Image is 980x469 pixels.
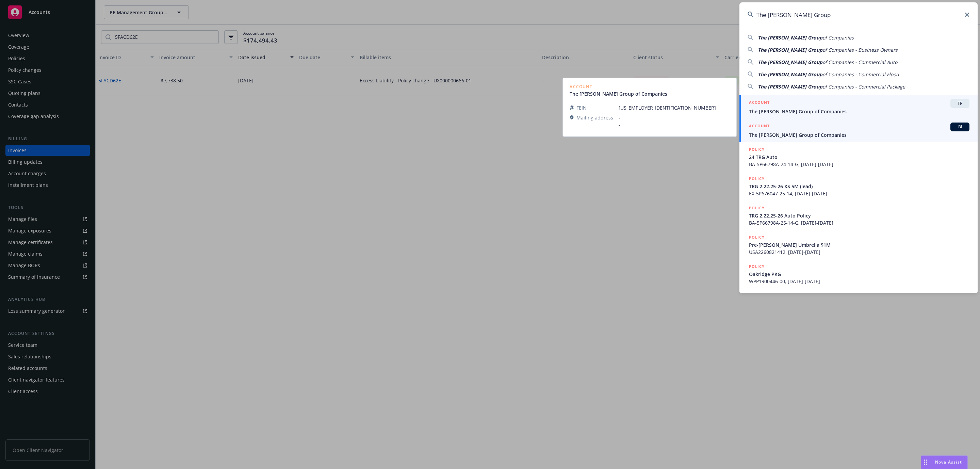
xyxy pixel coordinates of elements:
a: POLICY24 TRG AutoBA-5P66798A-24-14-G, [DATE]-[DATE] [739,142,978,172]
span: 24 TRG Auto [749,153,969,161]
span: The [PERSON_NAME] Group [758,83,822,90]
span: WPP1900446-00, [DATE]-[DATE] [749,278,969,285]
a: POLICYTRG 2.22.25-26 Auto PolicyBA-5P66798A-25-14-G, [DATE]-[DATE] [739,201,978,230]
span: The [PERSON_NAME] Group [758,34,822,41]
span: BI [953,124,967,130]
h5: ACCOUNT [749,99,770,107]
h5: POLICY [749,146,765,153]
a: ACCOUNTTRThe [PERSON_NAME] Group of Companies [739,95,978,119]
span: of Companies - Commercial Flood [822,71,899,78]
div: Drag to move [921,456,930,469]
a: POLICYPre-[PERSON_NAME] Umbrella $1MUSA2260821412, [DATE]-[DATE] [739,230,978,259]
span: BA-5P66798A-24-14-G, [DATE]-[DATE] [749,161,969,168]
span: of Companies - Business Owners [822,47,898,53]
span: Oakridge PKG [749,271,969,278]
span: The [PERSON_NAME] Group [758,47,822,53]
span: EX-5P676047-25-14, [DATE]-[DATE] [749,190,969,197]
a: ACCOUNTBIThe [PERSON_NAME] Group of Companies [739,119,978,142]
h5: POLICY [749,205,765,211]
span: Pre-[PERSON_NAME] Umbrella $1M [749,241,969,248]
span: BA-5P66798A-25-14-G, [DATE]-[DATE] [749,219,969,226]
span: TR [953,100,967,107]
span: of Companies - Commercial Auto [822,59,897,65]
a: POLICYTRG 2.22.25-26 XS 5M (lead)EX-5P676047-25-14, [DATE]-[DATE] [739,172,978,201]
span: TRG 2.22.25-26 XS 5M (lead) [749,183,969,190]
span: The [PERSON_NAME] Group [758,59,822,65]
span: The [PERSON_NAME] Group of Companies [749,108,969,115]
span: of Companies - Commercial Package [822,83,905,90]
span: of Companies [822,34,854,41]
h5: POLICY [749,234,765,241]
h5: POLICY [749,175,765,182]
span: TRG 2.22.25-26 Auto Policy [749,212,969,219]
span: USA2260821412, [DATE]-[DATE] [749,248,969,256]
span: Nova Assist [935,459,962,465]
h5: POLICY [749,263,765,270]
input: Search... [739,2,978,27]
a: POLICYOakridge PKGWPP1900446-00, [DATE]-[DATE] [739,259,978,289]
button: Nova Assist [921,455,968,469]
h5: ACCOUNT [749,123,770,131]
span: The [PERSON_NAME] Group of Companies [749,131,969,139]
span: The [PERSON_NAME] Group [758,71,822,78]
